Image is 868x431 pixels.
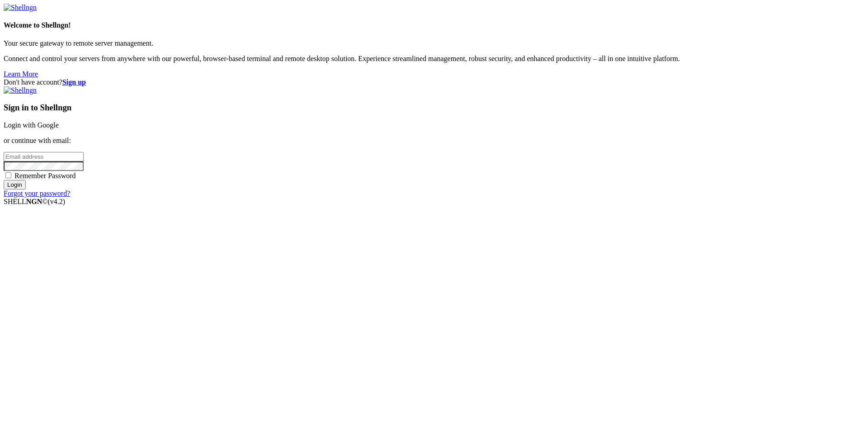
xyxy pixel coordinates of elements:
[48,198,66,205] span: 4.2.0
[4,137,864,145] p: or continue with email:
[4,198,65,205] span: SHELL ©
[4,152,84,161] input: Email address
[4,39,864,47] p: Your secure gateway to remote server management.
[4,121,59,129] a: Login with Google
[4,78,864,86] div: Don't have account?
[26,198,42,205] b: NGN
[4,86,37,95] img: Shellngn
[4,103,864,113] h3: Sign in to Shellngn
[14,172,76,180] span: Remember Password
[4,21,864,29] h4: Welcome to Shellngn!
[4,180,26,189] input: Login
[62,78,86,86] a: Sign up
[4,55,864,63] p: Connect and control your servers from anywhere with our powerful, browser-based terminal and remo...
[4,4,37,12] img: Shellngn
[4,189,70,197] a: Forgot your password?
[4,70,38,78] a: Learn More
[5,172,11,178] input: Remember Password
